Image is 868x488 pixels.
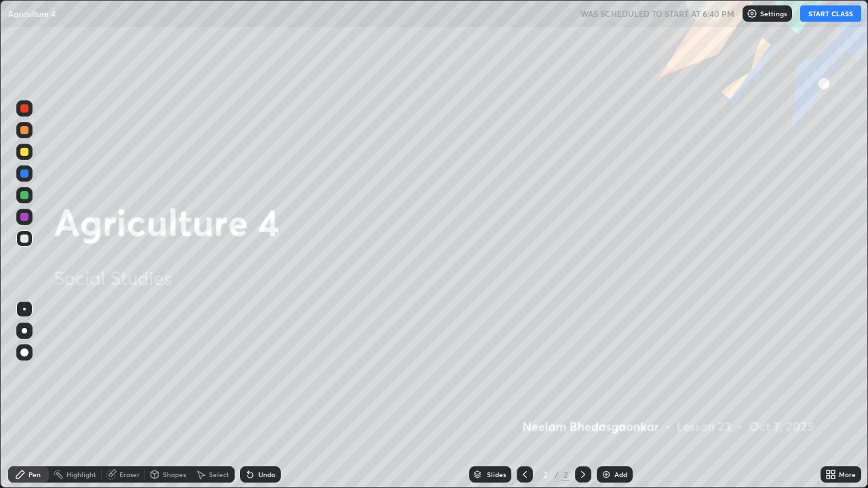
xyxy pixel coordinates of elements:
[66,471,96,478] div: Highlight
[119,471,140,478] div: Eraser
[760,10,787,17] p: Settings
[580,7,734,20] h5: WAS SCHEDULED TO START AT 6:40 PM
[258,471,275,478] div: Undo
[8,8,56,19] p: Agriculture 4
[800,5,861,22] button: START CLASS
[601,469,612,480] img: add-slide-button
[163,471,186,478] div: Shapes
[28,471,41,478] div: Pen
[209,471,229,478] div: Select
[487,471,506,478] div: Slides
[561,468,570,481] div: 2
[747,8,757,19] img: class-settings-icons
[555,470,559,479] div: /
[839,471,856,478] div: More
[614,471,627,478] div: Add
[538,470,552,479] div: 2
